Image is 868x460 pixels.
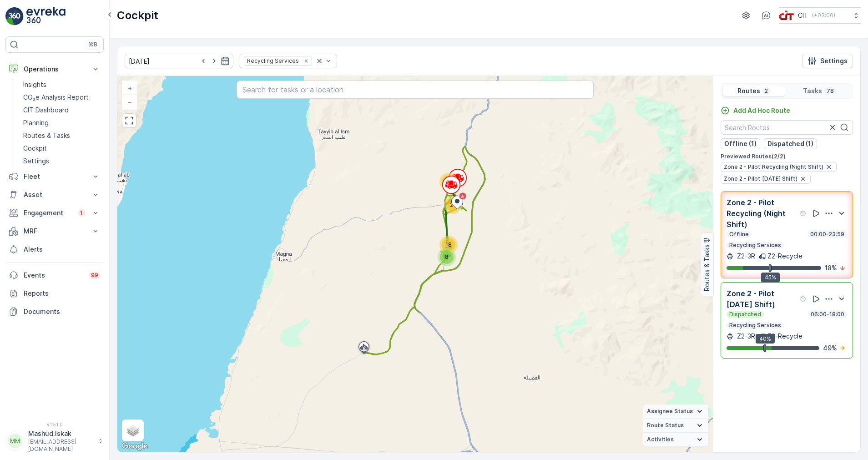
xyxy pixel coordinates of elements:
span: Activities [647,436,674,443]
a: Settings [20,155,104,167]
p: Recycling Services [728,322,782,329]
p: Planning [23,118,49,127]
button: Asset [5,186,104,204]
p: Tasks [803,86,822,96]
p: Insights [23,80,46,89]
span: − [128,98,132,106]
p: 06:00-18:00 [810,311,845,318]
p: 2 [764,87,769,95]
p: 99 [91,272,98,279]
div: Recycling Services [244,56,300,65]
p: Fleet [24,172,86,181]
p: Routes & Tasks [702,244,712,291]
span: Zone 2 - Pilot Recycling (Night Shift) [724,163,823,171]
summary: Route Status [643,419,708,433]
div: 26 [439,173,458,191]
p: Recycling Services [728,242,782,249]
p: 18 % [825,263,837,273]
a: Cockpit [20,142,104,155]
p: Routes & Tasks [23,131,70,140]
div: Remove Recycling Services [301,57,311,65]
a: Documents [5,303,104,321]
p: Asset [24,190,86,199]
p: Z2-Recycle [767,252,802,261]
p: 78 [826,87,835,95]
a: Insights [20,78,104,91]
a: Zoom In [123,81,136,95]
span: v 1.51.0 [5,422,104,427]
p: Z2-3R [735,332,755,341]
a: CO₂e Analysis Report [20,91,104,104]
p: Settings [820,56,848,66]
p: Routes [737,86,760,96]
p: CIT Dashboard [23,106,69,115]
p: Alerts [24,245,100,254]
img: cit-logo_pOk6rL0.png [779,10,794,20]
div: 8 [438,248,456,266]
p: Offline [728,231,750,238]
a: Zoom Out [123,95,136,109]
div: 40% [756,334,775,344]
input: dd/mm/yyyy [125,54,233,68]
p: Dispatched [728,311,762,318]
div: 45% [761,273,780,283]
p: Dispatched (1) [767,139,813,148]
a: Routes & Tasks [20,129,104,142]
button: Engagement1 [5,204,104,222]
div: Help Tooltip Icon [800,210,807,217]
div: 18 [439,236,458,254]
a: Open this area in Google Maps (opens a new window) [120,440,150,452]
p: Previewed Routes ( 2 / 2 ) [721,153,853,160]
button: CIT(+03:00) [779,7,861,24]
span: Route Status [647,422,684,429]
div: 24 [444,196,462,214]
p: MRF [24,227,86,236]
p: 49 % [823,344,837,353]
button: Fleet [5,167,104,186]
input: Search Routes [721,120,853,135]
p: CO₂e Analysis Report [23,93,89,102]
summary: Activities [643,433,708,447]
p: Offline (1) [724,139,757,148]
p: Z2-Recycle [767,332,802,341]
img: logo_light-DOdMpM7g.png [26,7,66,25]
img: logo [5,7,24,25]
p: ⌘B [88,41,97,48]
p: Operations [24,65,86,74]
p: 1 [80,209,84,217]
p: [EMAIL_ADDRESS][DOMAIN_NAME] [28,438,94,453]
p: 00:00-23:59 [809,231,845,238]
a: Layers [123,420,143,440]
p: Z2-3R [735,252,755,261]
p: CIT [798,11,808,20]
span: 8 [445,253,449,260]
p: Add Ad Hoc Route [733,106,790,115]
a: Alerts [5,240,104,258]
a: Planning [20,116,104,129]
button: Operations [5,60,104,78]
span: + [128,84,132,92]
p: Zone 2 - Pilot Recycling (Night Shift) [727,197,798,230]
p: Documents [24,307,100,316]
p: Zone 2 - Pilot [DATE] Shift) [727,288,798,310]
a: Reports [5,284,104,303]
a: CIT Dashboard [20,104,104,116]
img: Google [120,440,150,452]
p: ( +03:00 ) [812,12,835,19]
input: Search for tasks or a location [237,81,594,99]
button: Dispatched (1) [764,138,817,149]
span: 18 [445,241,452,248]
summary: Assignee Status [643,404,708,419]
p: Cockpit [23,144,47,153]
button: Offline (1) [721,138,760,149]
span: 24 [450,201,457,208]
p: Mashud.Iskak [28,429,94,438]
a: Events99 [5,266,104,284]
div: Help Tooltip Icon [800,295,807,303]
a: Add Ad Hoc Route [721,106,790,115]
button: MMMashud.Iskak[EMAIL_ADDRESS][DOMAIN_NAME] [5,429,104,453]
p: Events [24,271,84,280]
div: MM [8,434,22,448]
p: Reports [24,289,100,298]
span: Assignee Status [647,408,693,415]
